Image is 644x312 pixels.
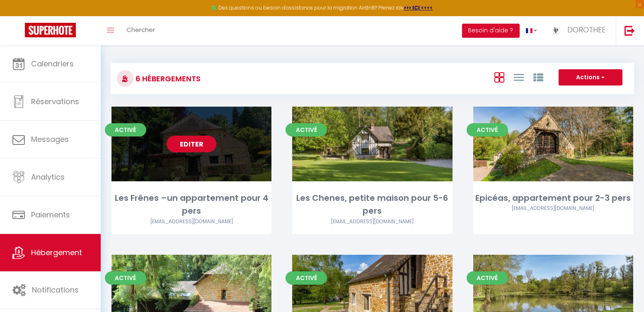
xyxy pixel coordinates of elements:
[31,58,74,69] span: Calendriers
[625,25,635,36] img: logout
[31,210,70,220] span: Paiements
[120,16,161,45] a: Chercher
[111,218,271,226] div: Airbnb
[559,69,622,86] button: Actions
[473,192,633,205] div: Epicéas, appartement pour 2-3 pers
[105,123,146,136] span: Activé
[133,69,201,88] h3: 6 Hébergements
[105,271,146,285] span: Activé
[111,192,271,218] div: Les Frênes –un appartement pour 4 pers
[25,23,76,37] img: Super Booking
[567,24,605,35] span: DOROTHEE
[31,96,79,107] span: Réservations
[467,123,508,136] span: Activé
[467,271,508,285] span: Activé
[543,16,616,45] a: ... DOROTHEE
[286,123,327,136] span: Activé
[550,24,562,36] img: ...
[31,247,82,258] span: Hébergement
[292,218,452,226] div: Airbnb
[31,134,69,144] span: Messages
[533,70,543,84] a: Vue par Groupe
[32,285,79,295] span: Notifications
[404,4,433,11] a: >>> ICI <<<<
[292,192,452,218] div: Les Chenes, petite maison pour 5-6 pers
[286,271,327,285] span: Activé
[473,205,633,212] div: Airbnb
[126,25,155,34] span: Chercher
[462,24,520,38] button: Besoin d'aide ?
[31,172,65,182] span: Analytics
[494,70,504,84] a: Vue en Box
[167,136,216,152] a: Editer
[514,70,524,84] a: Vue en Liste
